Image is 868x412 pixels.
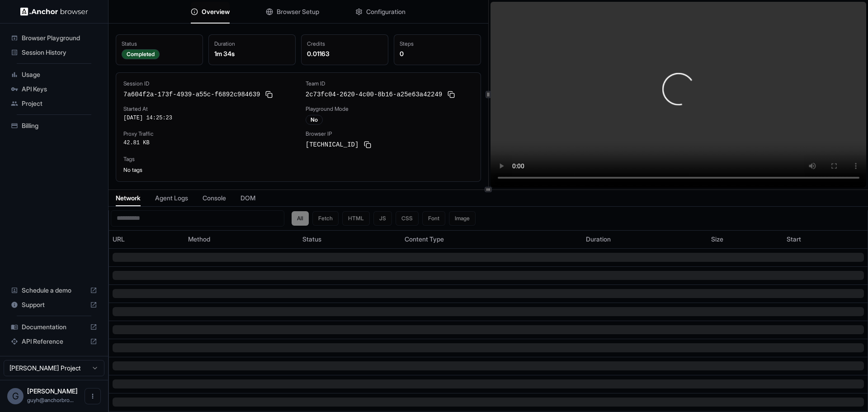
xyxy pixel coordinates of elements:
[405,235,579,244] div: Content Type
[22,286,86,295] span: Schedule a demo
[123,130,291,137] div: Proxy Traffic
[7,82,101,96] div: API Keys
[22,85,97,94] span: API Keys
[123,90,260,99] span: 7a604f2a-173f-4939-a55c-f6892c984639
[20,7,88,16] img: Anchor Logo
[400,40,475,47] div: Steps
[214,40,290,47] div: Duration
[307,49,382,58] div: 0.01163
[7,283,101,298] div: Schedule a demo
[22,322,86,331] span: Documentation
[7,96,101,111] div: Project
[122,40,197,47] div: Status
[7,320,101,334] div: Documentation
[711,235,779,244] div: Size
[22,70,97,79] span: Usage
[155,194,188,203] span: Agent Logs
[113,235,181,244] div: URL
[123,80,291,87] div: Session ID
[123,139,291,147] div: 42.81 KB
[22,337,86,346] span: API Reference
[306,115,323,125] div: No
[306,80,473,87] div: Team ID
[586,235,703,244] div: Duration
[123,105,291,113] div: Started At
[306,130,473,137] div: Browser IP
[306,140,359,149] span: [TECHNICAL_ID]
[366,7,406,16] span: Configuration
[122,49,160,59] div: Completed
[203,194,226,203] span: Console
[188,235,295,244] div: Method
[202,7,230,16] span: Overview
[27,387,78,395] span: Guy Hayou
[306,105,473,113] div: Playground Mode
[277,7,319,16] span: Browser Setup
[123,166,142,173] span: No tags
[7,298,101,312] div: Support
[787,235,864,244] div: Start
[85,388,101,404] button: Open menu
[307,40,382,47] div: Credits
[27,397,74,403] span: guyh@anchorbrowser.io
[7,118,101,133] div: Billing
[214,49,290,58] div: 1m 34s
[22,121,97,130] span: Billing
[302,235,397,244] div: Status
[123,156,473,163] div: Tags
[22,33,97,43] span: Browser Playground
[22,300,86,309] span: Support
[116,194,141,203] span: Network
[123,114,291,122] div: [DATE] 14:25:23
[7,334,101,349] div: API Reference
[306,90,442,99] span: 2c73fc04-2620-4c00-8b16-a25e63a42249
[7,388,24,404] div: G
[7,67,101,82] div: Usage
[22,99,97,108] span: Project
[22,48,97,57] span: Session History
[7,31,101,45] div: Browser Playground
[7,45,101,60] div: Session History
[241,194,255,203] span: DOM
[400,49,475,58] div: 0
